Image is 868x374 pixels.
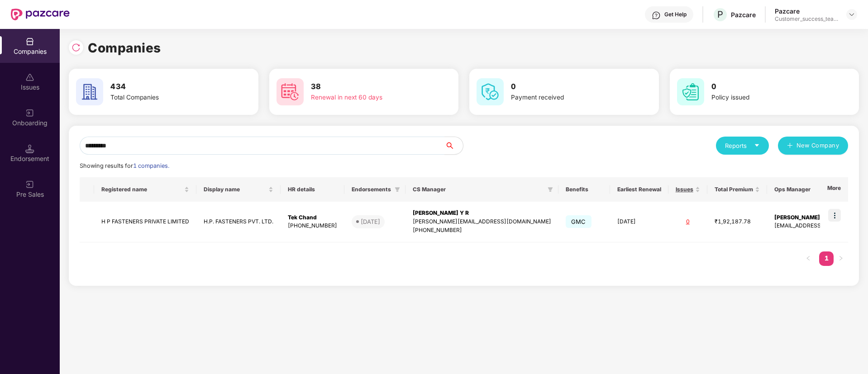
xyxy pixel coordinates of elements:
[413,209,551,218] div: [PERSON_NAME] Y R
[801,251,816,266] li: Previous Page
[801,251,816,266] button: left
[361,217,380,226] div: [DATE]
[110,93,224,103] div: Total Companies
[288,222,337,230] div: [PHONE_NUMBER]
[101,186,182,193] span: Registered name
[676,218,700,226] div: 0
[834,251,848,266] button: right
[88,38,161,58] h1: Companies
[828,209,841,222] img: icon
[444,137,463,155] button: search
[778,137,848,155] button: plusNew Company
[393,184,402,195] span: filter
[717,9,723,20] span: P
[72,43,81,52] img: svg+xml;base64,PHN2ZyBpZD0iUmVsb2FkLTMyeDMyIiB4bWxucz0iaHR0cDovL3d3dy53My5vcmcvMjAwMC9zdmciIHdpZH...
[668,177,707,202] th: Issues
[11,9,70,20] img: New Pazcare Logo
[413,218,551,226] div: [PERSON_NAME][EMAIL_ADDRESS][DOMAIN_NAME]
[511,81,625,93] h3: 0
[838,256,844,261] span: right
[395,187,400,192] span: filter
[80,162,169,169] span: Showing results for
[725,141,760,150] div: Reports
[775,7,838,15] div: Pazcare
[787,142,793,150] span: plus
[806,256,811,261] span: left
[444,142,463,149] span: search
[25,37,34,46] img: svg+xml;base64,PHN2ZyBpZD0iQ29tcGFuaWVzIiB4bWxucz0iaHR0cDovL3d3dy53My5vcmcvMjAwMC9zdmciIHdpZHRoPS...
[281,177,344,202] th: HR details
[820,177,848,202] th: More
[25,144,34,153] img: svg+xml;base64,PHN2ZyB3aWR0aD0iMTQuNSIgaGVpZ2h0PSIxNC41IiB2aWV3Qm94PSIwIDAgMTYgMTYiIGZpbGw9Im5vbm...
[715,186,753,193] span: Total Premium
[25,73,34,82] img: svg+xml;base64,PHN2ZyBpZD0iSXNzdWVzX2Rpc2FibGVkIiB4bWxucz0iaHR0cDovL3d3dy53My5vcmcvMjAwMC9zdmciIH...
[610,177,668,202] th: Earliest Renewal
[196,202,281,242] td: H.P. FASTENERS PVT. LTD.
[76,78,103,105] img: svg+xml;base64,PHN2ZyB4bWxucz0iaHR0cDovL3d3dy53My5vcmcvMjAwMC9zdmciIHdpZHRoPSI2MCIgaGVpZ2h0PSI2MC...
[413,226,551,235] div: [PHONE_NUMBER]
[566,215,591,228] span: GMC
[754,142,760,148] span: caret-down
[133,162,169,169] span: 1 companies.
[94,202,196,242] td: H P FASTENERS PRIVATE LIMITED
[715,218,760,226] div: ₹1,92,187.78
[819,251,834,265] a: 1
[548,187,553,192] span: filter
[775,15,838,23] div: Customer_success_team_lead
[677,78,704,105] img: svg+xml;base64,PHN2ZyB4bWxucz0iaHR0cDovL3d3dy53My5vcmcvMjAwMC9zdmciIHdpZHRoPSI2MCIgaGVpZ2h0PSI2MC...
[819,251,834,266] li: 1
[277,78,304,105] img: svg+xml;base64,PHN2ZyB4bWxucz0iaHR0cDovL3d3dy53My5vcmcvMjAwMC9zdmciIHdpZHRoPSI2MCIgaGVpZ2h0PSI2MC...
[311,81,425,93] h3: 38
[664,11,687,18] div: Get Help
[610,202,668,242] td: [DATE]
[477,78,504,105] img: svg+xml;base64,PHN2ZyB4bWxucz0iaHR0cDovL3d3dy53My5vcmcvMjAwMC9zdmciIHdpZHRoPSI2MCIgaGVpZ2h0PSI2MC...
[707,177,767,202] th: Total Premium
[711,93,825,103] div: Policy issued
[413,186,544,193] span: CS Manager
[546,184,555,195] span: filter
[94,177,196,202] th: Registered name
[731,10,756,19] div: Pazcare
[558,177,610,202] th: Benefits
[110,81,224,93] h3: 434
[352,186,391,193] span: Endorsements
[652,11,661,20] img: svg+xml;base64,PHN2ZyBpZD0iSGVscC0zMngzMiIgeG1sbnM9Imh0dHA6Ly93d3cudzMub3JnLzIwMDAvc3ZnIiB3aWR0aD...
[711,81,825,93] h3: 0
[311,93,425,103] div: Renewal in next 60 days
[204,186,267,193] span: Display name
[796,141,839,150] span: New Company
[196,177,281,202] th: Display name
[25,109,34,118] img: svg+xml;base64,PHN2ZyB3aWR0aD0iMjAiIGhlaWdodD0iMjAiIHZpZXdCb3g9IjAgMCAyMCAyMCIgZmlsbD0ibm9uZSIgeG...
[25,180,34,189] img: svg+xml;base64,PHN2ZyB3aWR0aD0iMjAiIGhlaWdodD0iMjAiIHZpZXdCb3g9IjAgMCAyMCAyMCIgZmlsbD0ibm9uZSIgeG...
[676,186,693,193] span: Issues
[834,251,848,266] li: Next Page
[511,93,625,103] div: Payment received
[288,213,337,222] div: Tek Chand
[848,11,855,18] img: svg+xml;base64,PHN2ZyBpZD0iRHJvcGRvd24tMzJ4MzIiIHhtbG5zPSJodHRwOi8vd3d3LnczLm9yZy8yMDAwL3N2ZyIgd2...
